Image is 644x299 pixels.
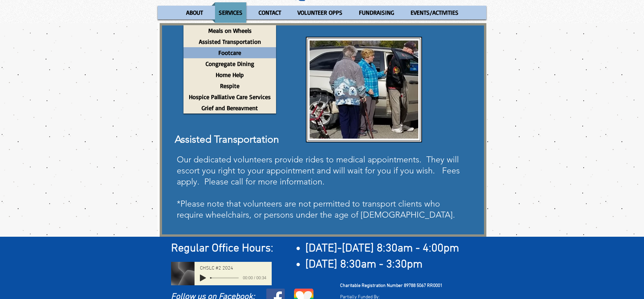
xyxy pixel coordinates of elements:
span: *Please note that volunteers are not permitted to transport clients who require wheelchairs, or p... [177,199,455,220]
p: Grief and Bereavment [199,102,261,114]
p: FUNDRAISING [356,2,397,23]
a: EVENTS/ACTIVITIES [403,2,467,23]
p: CONTACT [256,2,284,23]
a: Footcare [183,47,276,58]
a: Congregate Dining [183,58,276,69]
a: CONTACT [251,2,288,23]
p: Assisted Transportation [196,36,264,47]
a: ABOUT [179,2,210,23]
p: Meals on Wheels [205,25,255,36]
span: Assisted Transportation [175,133,279,145]
h2: ​ [171,241,478,257]
p: Home Help [213,69,247,80]
button: Play [200,275,206,281]
a: Grief and Bereavment [183,102,276,114]
span: CHSLC #2 2024 [200,266,233,271]
span: 00:00 / 00:34 [239,275,266,281]
a: FUNDRAISING [352,2,401,23]
p: Congregate Dining [203,58,257,69]
span: [DATE] 8:30am - 3:30pm [305,258,423,272]
p: Respite [217,80,243,91]
span: Charitable Registration Number 89788 5067 RR0001 [340,283,442,289]
a: Respite [183,80,276,91]
span: Regular Office Hours: [171,242,273,255]
p: ABOUT [183,2,206,23]
p: Hospice Palliative Care Services [186,91,274,102]
p: SERVICES [216,2,246,23]
a: SERVICES [212,2,250,23]
a: Hospice Palliative Care Services [183,91,276,102]
a: Assisted Transportation [183,36,276,47]
img: Clients Ed and Sally Conroy Volunteer Na [310,41,418,139]
nav: Site [158,2,486,23]
a: Home Help [183,69,276,80]
p: Footcare [215,47,244,58]
p: VOLUNTEER OPPS [294,2,345,23]
span: Our dedicated volunteers provide rides to medical appointments. They will escort you right to you... [177,154,460,186]
span: [DATE]-[DATE] 8:30am - 4:00pm [305,242,459,255]
a: Meals on Wheels [183,25,276,36]
p: EVENTS/ACTIVITIES [408,2,462,23]
a: VOLUNTEER OPPS [290,2,350,23]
